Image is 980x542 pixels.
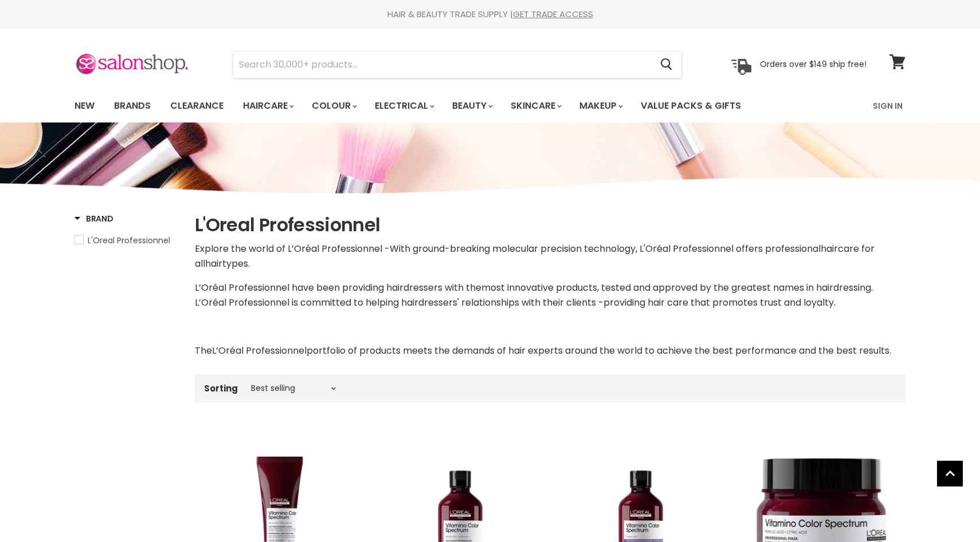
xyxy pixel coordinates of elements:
[195,343,905,358] p: The portfolio of products meets the demands of hair experts around the world to achieve the best ...
[390,242,821,255] span: With ground-breaking molecular precision technology, L'Oréal Professionnel offers professional
[88,235,170,246] span: L'Oreal Professionnel
[195,242,905,271] p: Explore the world of L’Oréal Professionnel - hair hair
[195,281,481,294] span: L’Oréal Professionnel have been providing hairdressers with the
[303,94,364,118] a: Colour
[195,280,905,310] div: most innovative products
[571,94,630,118] a: Makeup
[66,89,808,122] ul: Main menu
[233,51,682,78] form: Product
[513,8,593,20] a: GET TRADE ACCESS
[195,213,905,237] h1: L'Oreal Professionnel
[444,94,500,118] a: Beauty
[234,94,301,118] a: Haircare
[105,94,159,118] a: Brands
[195,242,875,270] span: care for all
[75,234,181,247] a: L'Oreal Professionnel
[75,213,113,224] h3: Brand
[222,257,250,270] span: types.
[597,281,873,294] span: , tested and approved by the greatest names in hairdressing.
[632,94,750,118] a: Value Packs & Gifts
[651,52,681,78] button: Search
[866,94,910,118] a: Sign In
[60,9,920,20] div: HAIR & BEAUTY TRADE SUPPLY |
[204,383,238,393] label: Sorting
[66,94,103,118] a: New
[212,344,307,357] span: L’Oréal Professionnel
[233,52,651,78] input: Search
[60,89,920,122] nav: Main
[760,59,867,69] p: Orders over $149 ship free!
[502,94,569,118] a: Skincare
[162,94,232,118] a: Clearance
[366,94,441,118] a: Electrical
[195,296,836,309] span: L’Oréal Professionnel is committed to helping hairdressers' relationships with their clients -pro...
